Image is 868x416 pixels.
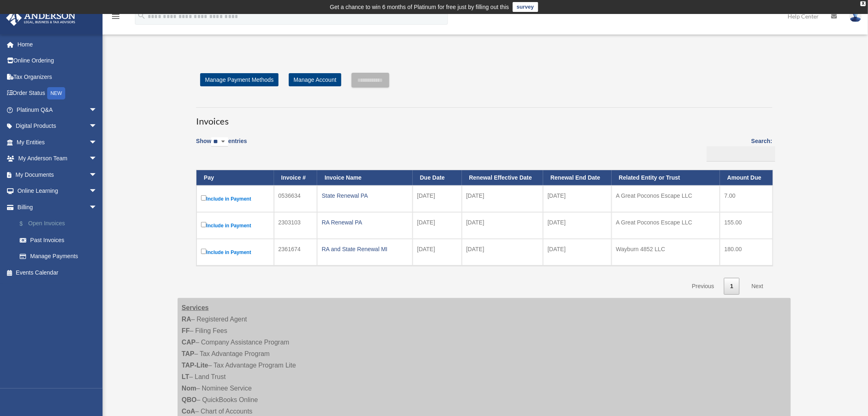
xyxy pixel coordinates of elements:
a: $Open Invoices [11,215,110,232]
i: menu [111,12,121,21]
strong: CoA [182,408,195,415]
strong: TAP [182,350,194,357]
td: 7.00 [720,185,773,212]
div: NEW [47,87,65,99]
label: Show entries [196,136,247,155]
input: Search: [707,146,775,162]
td: [DATE] [413,212,462,239]
input: Include in Payment [201,222,206,227]
td: [DATE] [543,239,612,266]
span: arrow_drop_down [89,134,105,151]
a: Home [6,36,110,53]
input: Include in Payment [201,249,206,254]
strong: RA [182,316,191,323]
div: RA Renewal PA [322,217,408,228]
a: Past Invoices [11,232,110,248]
a: Manage Payments [11,248,110,265]
label: Include in Payment [201,194,270,204]
th: Renewal Effective Date: activate to sort column ascending [462,170,544,185]
a: survey [513,2,538,12]
select: Showentries [211,137,228,147]
label: Include in Payment [201,220,270,231]
a: My Anderson Teamarrow_drop_down [6,150,110,167]
span: $ [24,219,28,229]
th: Invoice Name: activate to sort column ascending [317,170,412,185]
a: Tax Organizers [6,69,110,85]
i: search [137,11,146,20]
a: Next [745,278,770,295]
td: [DATE] [543,212,612,239]
th: Invoice #: activate to sort column ascending [274,170,318,185]
div: State Renewal PA [322,190,408,201]
strong: Services [182,304,209,311]
span: arrow_drop_down [89,166,105,183]
a: My Documentsarrow_drop_down [6,166,110,183]
a: menu [111,14,121,21]
a: My Entitiesarrow_drop_down [6,134,110,150]
span: arrow_drop_down [89,102,105,118]
span: arrow_drop_down [89,183,105,200]
td: A Great Poconos Escape LLC [612,212,720,239]
th: Due Date: activate to sort column ascending [413,170,462,185]
span: arrow_drop_down [89,150,105,167]
td: 180.00 [720,239,773,266]
th: Renewal End Date: activate to sort column ascending [543,170,612,185]
td: 2303103 [274,212,318,239]
a: Previous [686,278,720,295]
strong: FF [182,327,190,334]
td: 2361674 [274,239,318,266]
strong: TAP-Lite [182,362,208,369]
td: [DATE] [413,239,462,266]
strong: CAP [182,339,196,346]
a: Digital Productsarrow_drop_down [6,118,110,134]
div: close [861,1,866,6]
td: 155.00 [720,212,773,239]
strong: Nom [182,385,196,392]
a: 1 [724,278,740,295]
td: [DATE] [413,185,462,212]
img: User Pic [850,10,862,22]
td: [DATE] [462,185,544,212]
a: Events Calendar [6,264,110,281]
img: Anderson Advisors Platinum Portal [4,10,78,26]
td: 0536634 [274,185,318,212]
td: [DATE] [543,185,612,212]
a: Manage Account [289,73,341,86]
td: [DATE] [462,212,544,239]
h3: Invoices [196,107,772,128]
a: Online Ordering [6,53,110,69]
a: Manage Payment Methods [200,73,279,86]
a: Order StatusNEW [6,85,110,102]
span: arrow_drop_down [89,199,105,216]
div: Get a chance to win 6 months of Platinum for free just by filling out this [330,2,509,12]
td: A Great Poconos Escape LLC [612,185,720,212]
th: Pay: activate to sort column descending [196,170,274,185]
div: RA and State Renewal MI [322,243,408,255]
td: [DATE] [462,239,544,266]
label: Search: [704,136,772,162]
strong: LT [182,373,189,380]
a: Online Learningarrow_drop_down [6,183,110,199]
td: Wayburn 4852 LLC [612,239,720,266]
a: Platinum Q&Aarrow_drop_down [6,102,110,118]
th: Related Entity or Trust: activate to sort column ascending [612,170,720,185]
th: Amount Due: activate to sort column ascending [720,170,773,185]
strong: QBO [182,396,196,403]
label: Include in Payment [201,247,270,257]
a: Billingarrow_drop_down [6,199,110,215]
input: Include in Payment [201,195,206,201]
span: arrow_drop_down [89,118,105,135]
